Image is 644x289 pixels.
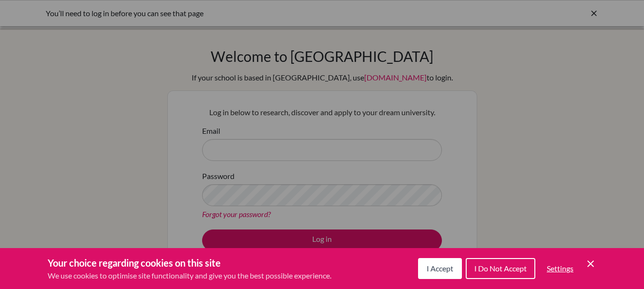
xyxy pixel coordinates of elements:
[48,256,331,270] h3: Your choice regarding cookies on this site
[585,258,596,269] button: Save and close
[547,264,573,273] span: Settings
[48,270,331,281] p: We use cookies to optimise site functionality and give you the best possible experience.
[418,258,462,279] button: I Accept
[466,258,535,279] button: I Do Not Accept
[539,259,581,278] button: Settings
[474,264,527,273] span: I Do Not Accept
[427,264,453,273] span: I Accept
